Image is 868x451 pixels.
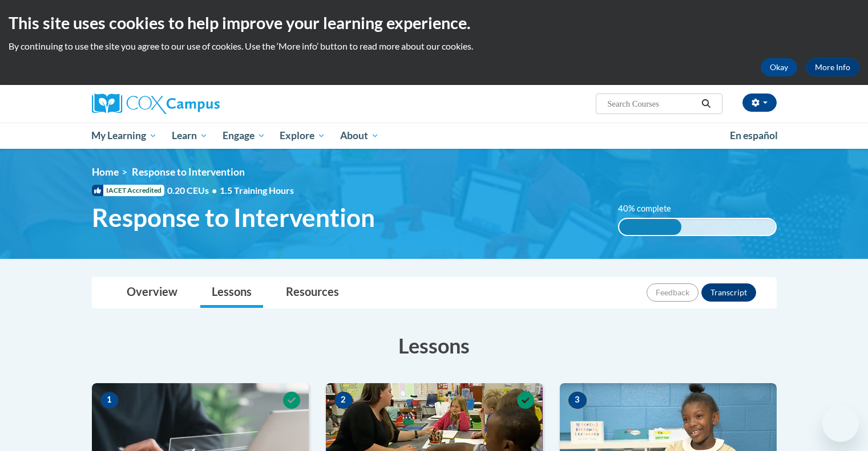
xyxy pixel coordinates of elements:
span: 0.20 CEUs [167,184,220,197]
div: Main menu [75,123,794,149]
span: Response to Intervention [92,202,375,233]
span: Engage [223,129,265,143]
span: My Learning [91,129,157,143]
a: My Learning [84,123,165,149]
a: Explore [272,123,333,149]
a: Engage [215,123,273,149]
span: Learn [172,129,208,143]
button: Feedback [647,283,699,302]
h2: This site uses cookies to help improve your learning experience. [9,11,859,34]
span: En español [730,129,778,141]
iframe: Close message [742,378,765,401]
span: • [212,185,217,196]
span: Response to Intervention [132,166,245,178]
span: IACET Accredited [92,185,164,196]
span: 1 [100,392,119,409]
a: Home [92,166,119,178]
span: 1.5 Training Hours [220,185,294,196]
a: Learn [164,123,215,149]
h3: Lessons [92,331,777,360]
img: Cox Campus [92,94,220,114]
a: More Info [806,58,859,76]
label: 40% complete [618,202,684,215]
button: Search [697,97,714,111]
button: Okay [761,58,797,76]
button: Transcript [701,283,756,302]
span: About [340,129,379,143]
a: Overview [115,278,189,308]
iframe: Button to launch messaging window [822,405,859,442]
span: 2 [334,392,353,409]
a: About [333,123,386,149]
input: Search Courses [606,97,697,111]
span: Explore [280,129,325,143]
button: Account Settings [742,94,777,112]
a: En español [722,124,785,148]
a: Resources [274,278,350,308]
p: By continuing to use the site you agree to our use of cookies. Use the ‘More info’ button to read... [9,40,859,52]
a: Lessons [200,278,263,308]
div: 40% complete [619,219,681,235]
a: Cox Campus [92,94,309,114]
span: 3 [568,392,587,409]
